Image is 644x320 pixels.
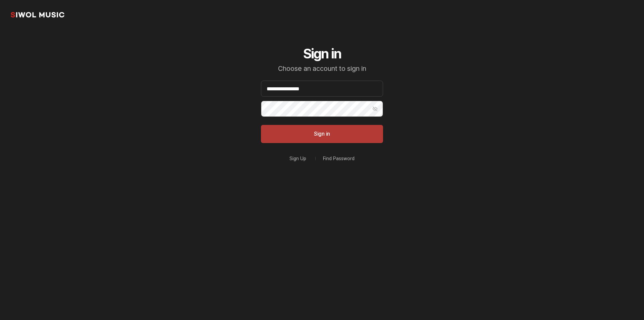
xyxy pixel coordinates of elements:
[261,101,383,117] input: Password
[323,156,355,161] a: Find Password
[261,125,383,143] button: Sign in
[261,46,383,62] h2: Sign in
[289,156,306,161] a: Sign Up
[261,81,383,97] input: Email
[261,64,383,73] p: Choose an account to sign in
